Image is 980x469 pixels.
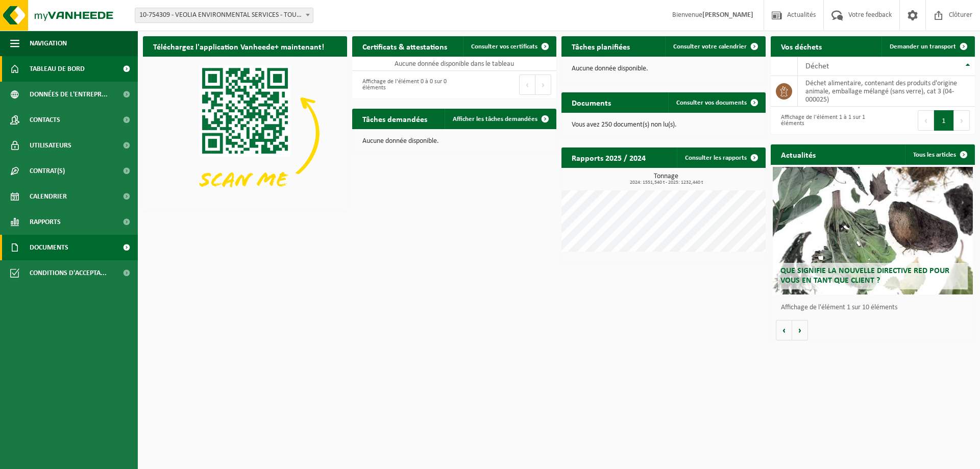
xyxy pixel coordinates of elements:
[881,36,974,57] a: Demander un transport
[771,144,826,164] h2: Actualités
[572,65,755,72] p: Aucune donnée disponible.
[776,109,868,132] div: Affichage de l'élément 1 à 1 sur 1 éléments
[776,320,792,340] button: Vorige
[535,75,551,95] button: Next
[143,57,347,210] img: Download de VHEPlus App
[567,180,766,185] span: 2024: 1551,540 t - 2025: 1232,440 t
[30,158,65,184] span: Contrat(s)
[30,82,108,107] span: Données de l'entrepr...
[673,43,747,50] span: Consulter votre calendrier
[463,36,555,57] a: Consulter vos certificats
[352,36,457,56] h2: Certificats & attestations
[561,92,621,112] h2: Documents
[676,100,747,106] span: Consulter vos documents
[135,8,313,22] span: 10-754309 - VEOLIA ENVIRONMENTAL SERVICES - TOURNEÉ CAMION ALIMENTAIRE - 5140 SOMBREFFE, RUE DE L...
[771,36,832,56] h2: Vos déchets
[453,116,537,122] span: Afficher les tâches demandées
[561,36,640,56] h2: Tâches planifiées
[954,110,970,131] button: Next
[702,11,753,19] strong: [PERSON_NAME]
[934,110,954,131] button: 1
[471,43,537,50] span: Consulter vos certificats
[918,110,934,131] button: Previous
[30,31,67,56] span: Navigation
[798,76,975,107] td: déchet alimentaire, contenant des produits d'origine animale, emballage mélangé (sans verre), cat...
[352,109,437,129] h2: Tâches demandées
[792,320,808,340] button: Volgende
[781,304,970,311] p: Affichage de l'élément 1 sur 10 éléments
[30,209,61,235] span: Rapports
[567,173,766,185] h3: Tonnage
[30,235,68,260] span: Documents
[30,56,85,82] span: Tableau de bord
[677,147,765,168] a: Consulter les rapports
[143,36,334,56] h2: Téléchargez l'application Vanheede+ maintenant!
[668,92,765,113] a: Consulter vos documents
[362,138,546,145] p: Aucune donnée disponible.
[352,57,556,71] td: Aucune donnée disponible dans le tableau
[135,8,313,23] span: 10-754309 - VEOLIA ENVIRONMENTAL SERVICES - TOURNEÉ CAMION ALIMENTAIRE - 5140 SOMBREFFE, RUE DE L...
[773,167,973,294] a: Que signifie la nouvelle directive RED pour vous en tant que client ?
[30,107,60,133] span: Contacts
[519,75,535,95] button: Previous
[572,121,755,129] p: Vous avez 250 document(s) non lu(s).
[905,144,974,165] a: Tous les articles
[30,184,67,209] span: Calendrier
[665,36,765,57] a: Consulter votre calendrier
[30,260,107,286] span: Conditions d'accepta...
[445,109,555,129] a: Afficher les tâches demandées
[805,62,829,70] span: Déchet
[30,133,71,158] span: Utilisateurs
[561,147,656,167] h2: Rapports 2025 / 2024
[890,43,956,50] span: Demander un transport
[780,267,949,285] span: Que signifie la nouvelle directive RED pour vous en tant que client ?
[357,73,449,96] div: Affichage de l'élément 0 à 0 sur 0 éléments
